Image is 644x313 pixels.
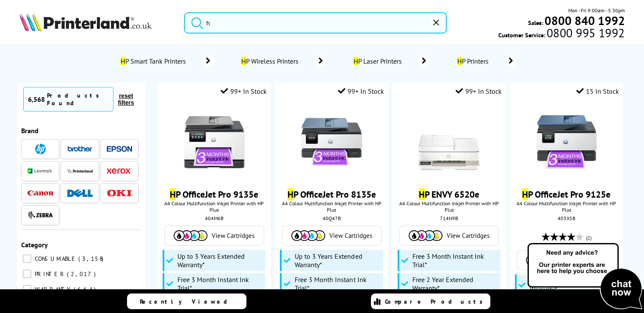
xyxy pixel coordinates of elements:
[19,13,174,33] a: Printerland Logo
[119,57,190,65] span: P Smart Tank Printers
[291,230,325,241] img: Cartridges
[352,55,430,67] a: HP Laser Printers
[23,254,31,263] input: CONSUMABLE 3,158
[457,57,462,65] mark: H
[586,230,591,246] span: (2)
[281,215,382,221] div: 40Q47B
[21,126,39,135] span: Brand
[419,188,479,200] a: HP ENVY 6520e
[543,17,625,25] a: 0800 840 1992
[33,270,66,278] span: PRINTER
[295,252,381,269] span: Up to 3 Years Extended Warranty*
[412,275,498,292] span: Free 2 Year Extended Warranty*
[23,270,31,278] input: PRINTER 2,017
[568,6,625,14] span: Mon - Fri 9:00am - 5:30pm
[113,92,139,106] button: reset filters
[67,270,98,278] span: 2,017
[279,200,384,213] span: A4 Colour Multifunction Inkjet Printer with HP Plus
[107,168,132,174] img: Xerox
[74,285,98,293] span: 664
[286,230,377,241] a: View Cartridges
[329,232,372,240] span: View Cartridges
[121,57,125,65] mark: H
[419,188,425,200] mark: H
[300,110,363,174] img: hp-8135e-front-new-small.jpg
[528,19,543,27] span: Sales:
[170,188,258,200] a: HP OfficeJet Pro 9135e
[119,55,214,67] a: HP Smart Tank Printers
[177,252,263,269] span: Up to 3 Years Extended Warranty*
[447,232,489,240] span: View Cartridges
[498,29,625,39] span: Customer Service:
[33,255,77,263] span: CONSUMABLE
[107,146,132,152] img: Epson
[177,275,263,292] span: Free 3 Month Instant Ink Trial*
[456,87,502,95] div: 99+ In Stock
[67,169,93,173] img: Printerland
[241,57,246,65] mark: H
[21,240,48,249] span: Category
[28,95,45,103] span: 6,568
[409,230,442,241] img: Cartridges
[354,57,358,65] mark: H
[404,230,494,241] a: View Cartridges
[28,190,53,196] img: Canon
[525,242,644,311] img: Open Live Chat window
[576,87,619,95] div: 15 In Stock
[240,55,326,67] a: HP Wireless Printers
[412,252,498,269] span: Free 3 Month Instant Ink Trial*
[184,12,447,34] input: Search product or brand
[398,215,499,221] div: 714N9B
[295,275,381,292] span: Free 3 Month Instant Ink Trial*
[174,230,207,241] img: Cartridges
[522,188,528,200] mark: H
[371,293,490,309] a: Compare Products
[521,255,612,265] a: View Cartridges
[455,57,493,65] span: P Printers
[522,188,611,200] a: HP OfficeJet Pro 9125e
[67,189,93,197] img: Dell
[544,13,625,28] b: 0800 840 1992
[455,55,516,67] a: HP Printers
[28,168,53,173] img: Lexmark
[28,211,53,219] img: Zebra
[170,188,176,200] mark: H
[352,57,406,65] span: P Laser Printers
[545,29,625,37] span: 0800 995 1992
[35,144,46,154] img: HP
[164,215,265,221] div: 404M6B
[514,200,619,213] span: A4 Colour Multifunction Inkjet Printer with HP Plus
[221,87,267,95] div: 99+ In Stock
[212,232,254,240] span: View Cartridges
[169,230,260,241] a: View Cartridges
[287,188,293,200] mark: H
[140,298,236,305] span: Recently Viewed
[417,110,481,174] img: hp-6520e-front-small.jpg
[396,200,501,213] span: A4 Colour Multifunction Inkjet Printer with HP Plus
[78,255,105,263] span: 3,158
[240,57,302,65] span: P Wireless Printers
[338,87,384,95] div: 99+ In Stock
[535,110,598,174] img: hp-officejet-pro-9125e-front-new-small.jpg
[516,215,617,221] div: 403X5B
[287,188,376,200] a: HP OfficeJet Pro 8135e
[19,13,152,31] img: Printerland Logo
[182,110,246,174] img: hp-officejet-pro-9135e-front-new-small.jpg
[385,298,487,305] span: Compare Products
[67,146,93,152] img: Brother
[107,190,132,197] img: OKI
[23,285,31,293] input: WARRANTY 664
[162,200,267,213] span: A4 Colour Multifunction Inkjet Printer with HP Plus
[127,293,246,309] a: Recently Viewed
[47,92,109,107] div: Products Found
[33,285,73,293] span: WARRANTY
